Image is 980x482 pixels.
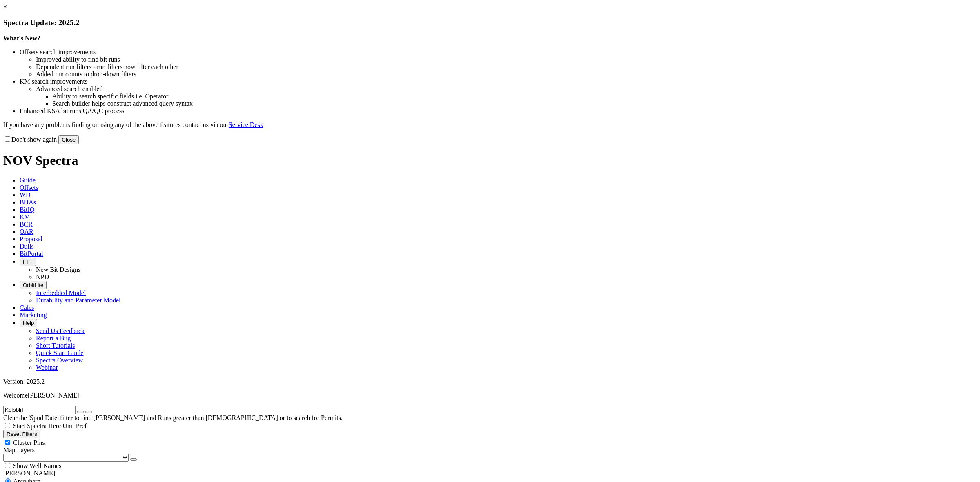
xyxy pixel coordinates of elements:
a: × [3,3,7,10]
a: Service Desk [229,121,263,128]
strong: What's New? [3,35,40,42]
li: KM search improvements [20,78,977,85]
span: BHAs [20,199,36,206]
button: Close [58,135,79,144]
a: Spectra Overview [36,357,83,364]
span: Cluster Pins [13,439,45,446]
span: Marketing [20,311,47,318]
a: Interbedded Model [36,289,86,296]
span: WD [20,191,31,198]
span: Proposal [20,235,42,242]
h3: Spectra Update: 2025.2 [3,18,977,27]
a: Send Us Feedback [36,327,85,334]
div: Version: 2025.2 [3,378,977,385]
p: If you have any problems finding or using any of the above features contact us via our [3,121,977,129]
span: Map Layers [3,446,35,453]
a: Quick Start Guide [36,349,83,356]
span: BitIQ [20,206,34,213]
p: Welcome [3,392,977,399]
span: KM [20,213,30,220]
input: Don't show again [5,136,10,142]
li: Dependent run filters - run filters now filter each other [36,63,977,71]
span: Start Spectra Here [13,422,61,429]
li: Improved ability to find bit runs [36,56,977,63]
button: Reset Filters [3,430,40,438]
span: Guide [20,177,36,184]
a: New Bit Designs [36,266,80,273]
span: OrbitLite [23,282,43,288]
h1: NOV Spectra [3,153,977,168]
input: Search [3,406,76,414]
li: Enhanced KSA bit runs QA/QC process [20,107,977,115]
div: [PERSON_NAME] [3,470,977,477]
span: Unit Pref [62,422,87,429]
span: Offsets [20,184,38,191]
li: Offsets search improvements [20,49,977,56]
a: Short Tutorials [36,342,75,349]
span: BitPortal [20,250,43,257]
span: Dulls [20,243,34,250]
span: [PERSON_NAME] [28,392,80,399]
a: Webinar [36,364,58,371]
a: Durability and Parameter Model [36,297,121,304]
li: Ability to search specific fields i.e. Operator [52,93,977,100]
li: Added run counts to drop-down filters [36,71,977,78]
span: BCR [20,221,33,228]
li: Advanced search enabled [36,85,977,93]
span: Calcs [20,304,34,311]
span: Help [23,320,34,326]
a: NPD [36,273,49,280]
label: Don't show again [3,136,57,143]
span: OAR [20,228,33,235]
li: Search builder helps construct advanced query syntax [52,100,977,107]
span: Clear the 'Spud Date' filter to find [PERSON_NAME] and Runs greater than [DEMOGRAPHIC_DATA] or to... [3,414,343,421]
span: Show Well Names [13,462,61,469]
a: Report a Bug [36,335,71,342]
span: FTT [23,259,33,265]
